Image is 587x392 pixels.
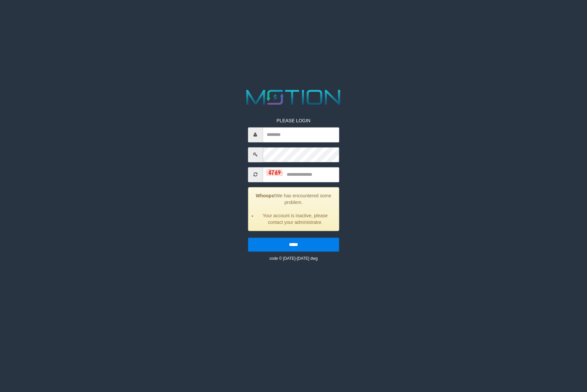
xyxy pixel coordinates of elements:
[256,212,334,226] li: Your account is inactive, please contact your administrator.
[242,87,345,107] img: MOTION_logo.png
[269,256,318,261] small: code © [DATE]-[DATE] dwg
[256,193,276,198] strong: Whoops!
[266,169,283,176] img: captcha
[248,187,339,231] div: We has encountered some problem.
[248,117,339,124] p: PLEASE LOGIN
